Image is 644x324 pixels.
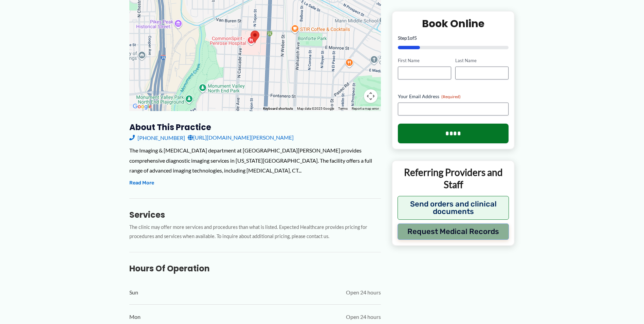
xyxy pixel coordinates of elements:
[129,263,381,274] h3: Hours of Operation
[129,312,141,322] span: Mon
[131,102,153,111] a: Open this area in Google Maps (opens a new window)
[414,35,417,41] span: 5
[441,94,461,99] span: (Required)
[129,223,381,241] p: The clinic may offer more services and procedures than what is listed. Expected Healthcare provid...
[346,287,381,298] span: Open 24 hours
[364,89,378,103] button: Map camera controls
[131,102,153,111] img: Google
[338,107,348,110] a: Terms (opens in new tab)
[455,57,509,64] label: Last Name
[398,93,509,100] label: Your Email Address
[129,122,381,132] h3: About this practice
[346,312,381,322] span: Open 24 hours
[129,287,138,298] span: Sun
[129,179,154,187] button: Read More
[398,36,509,40] p: Step of
[398,57,451,64] label: First Name
[398,196,509,219] button: Send orders and clinical documents
[188,132,294,143] a: [URL][DOMAIN_NAME][PERSON_NAME]
[129,210,381,220] h3: Services
[129,132,185,143] a: [PHONE_NUMBER]
[398,166,509,191] p: Referring Providers and Staff
[352,107,379,110] a: Report a map error
[297,107,334,110] span: Map data ©2025 Google
[407,35,410,41] span: 1
[398,17,509,30] h2: Book Online
[129,145,381,176] div: The Imaging & [MEDICAL_DATA] department at [GEOGRAPHIC_DATA][PERSON_NAME] provides comprehensive ...
[398,223,509,239] button: Request Medical Records
[263,106,293,111] button: Keyboard shortcuts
